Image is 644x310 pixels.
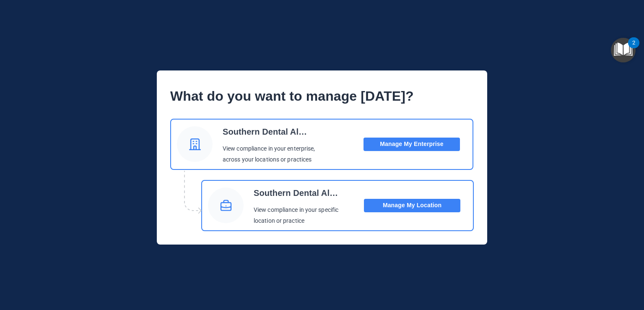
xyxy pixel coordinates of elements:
[499,251,634,284] iframe: Drift Widget Chat Controller
[254,216,340,227] p: location or practice
[254,185,340,201] p: Southern Dental Alliance
[254,205,340,216] p: View compliance in your specific
[223,123,309,140] p: Southern Dental Alliance
[223,143,315,154] p: View compliance in your enterprise,
[632,43,635,54] div: 2
[364,199,460,212] button: Manage My Location
[170,84,474,109] p: What do you want to manage [DATE]?
[223,154,315,165] p: across your locations or practices
[364,138,460,151] button: Manage My Enterprise
[611,38,636,63] button: Open Resource Center, 2 new notifications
